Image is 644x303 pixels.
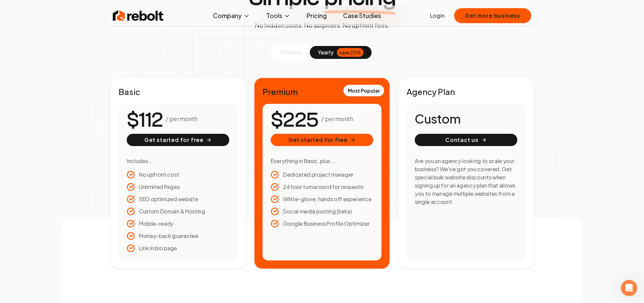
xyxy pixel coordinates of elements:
[127,207,229,216] li: Custom Domain & Hosting
[321,114,353,124] p: / per month
[263,86,381,97] h2: Premium
[343,85,384,96] div: Most Popular
[407,86,525,97] h2: Agency Plan
[261,9,296,22] button: Tools
[119,86,237,97] h2: Basic
[338,9,387,22] a: Case Studies
[127,195,229,203] li: SEO optimized website
[281,49,302,56] span: monthly
[271,157,373,165] h3: Everything in Basic, plus...
[127,183,229,191] li: Unlimited Pages
[271,207,373,216] li: Social media posting (beta)
[113,9,164,22] img: Rebolt Logo
[127,157,229,165] h3: Includes...
[127,244,229,252] li: Link in bio page
[271,134,373,146] button: Get started for free
[415,157,517,206] h3: Are you an agency looking to scale your business? We've got you covered. Get special bulk website...
[271,105,319,135] number-flow-react: $225
[271,171,373,179] li: Dedicated project manager
[127,134,229,146] button: Get started for free
[271,220,373,228] li: Google Business Profile Optimizer
[127,105,163,135] number-flow-react: $112
[337,48,363,57] div: save 25%
[127,171,229,179] li: No upfront cost
[415,112,517,126] h1: Custom
[271,183,373,191] li: 24 hour turnaround for requests
[208,9,255,22] button: Company
[127,232,229,240] li: Money-back guarantee
[301,9,332,22] a: Pricing
[271,195,373,203] li: White-glove, hands off experience
[415,134,517,146] button: Contact us
[166,114,197,124] p: / per month
[310,46,372,59] button: yearlysave 25%
[127,220,229,228] li: Mobile-ready
[430,12,445,20] a: Login
[454,8,531,23] button: Get more business
[621,280,637,296] iframe: Intercom live chat
[272,46,310,59] button: monthly
[318,48,334,57] span: yearly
